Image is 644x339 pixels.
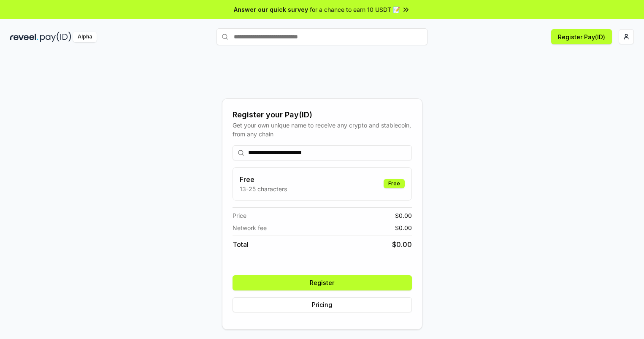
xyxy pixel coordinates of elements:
[233,223,267,232] span: Network fee
[73,32,97,42] div: Alpha
[551,29,612,44] button: Register Pay(ID)
[395,211,412,220] span: $ 0.00
[40,32,71,42] img: pay_id
[392,239,412,250] span: $ 0.00
[240,174,287,184] h3: Free
[240,184,287,193] p: 13-25 characters
[233,109,412,121] div: Register your Pay(ID)
[233,211,246,220] span: Price
[384,179,405,188] div: Free
[395,223,412,232] span: $ 0.00
[233,297,412,312] button: Pricing
[233,121,412,138] div: Get your own unique name to receive any crypto and stablecoin, from any chain
[10,32,38,42] img: reveel_dark
[310,5,400,14] span: for a chance to earn 10 USDT 📝
[233,275,412,290] button: Register
[233,239,249,250] span: Total
[234,5,308,14] span: Answer our quick survey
